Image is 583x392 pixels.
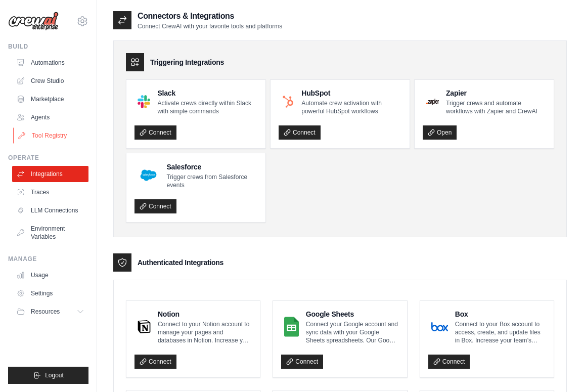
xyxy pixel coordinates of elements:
img: Zapier Logo [426,99,439,105]
img: Google Sheets Logo [284,317,299,337]
span: Logout [45,371,64,379]
h3: Authenticated Integrations [138,257,223,268]
p: Connect your Google account and sync data with your Google Sheets spreadsheets. Our Google Sheets... [306,320,399,344]
h4: Slack [157,88,257,98]
p: Connect to your Box account to access, create, and update files in Box. Increase your team’s prod... [455,320,546,344]
p: Connect to your Notion account to manage your pages and databases in Notion. Increase your team’s... [158,320,252,344]
h4: Salesforce [166,162,257,172]
h3: Triggering Integrations [150,57,224,67]
img: Salesforce Logo [138,164,159,186]
img: Logo [8,12,59,31]
img: HubSpot Logo [282,95,294,108]
button: Resources [12,303,88,320]
a: Environment Variables [12,221,88,245]
span: Resources [31,308,60,316]
a: Tool Registry [13,127,89,144]
p: Activate crews directly within Slack with simple commands [157,99,257,115]
img: Slack Logo [138,95,150,108]
a: Connect [134,125,176,140]
h2: Connectors & Integrations [138,10,282,22]
a: Connect [134,355,176,369]
button: Logout [8,367,88,384]
p: Trigger crews from Salesforce events [166,173,257,189]
div: Operate [8,154,88,162]
a: Integrations [12,166,88,182]
a: Connect [134,199,176,213]
h4: HubSpot [301,88,401,98]
a: Crew Studio [12,73,88,89]
img: Notion Logo [138,317,151,337]
div: Manage [8,255,88,263]
p: Trigger crews and automate workflows with Zapier and CrewAI [446,99,546,115]
img: Box Logo [431,317,448,337]
a: Automations [12,55,88,71]
a: Settings [12,285,88,301]
h4: Notion [158,309,252,319]
a: Connect [281,355,323,369]
a: Usage [12,267,88,283]
a: Agents [12,109,88,125]
a: Traces [12,184,88,200]
p: Automate crew activation with powerful HubSpot workflows [301,99,401,115]
p: Connect CrewAI with your favorite tools and platforms [138,22,282,30]
h4: Google Sheets [306,309,399,319]
a: Open [423,125,457,140]
a: Connect [428,355,470,369]
h4: Zapier [446,88,546,98]
h4: Box [455,309,546,319]
a: Marketplace [12,91,88,107]
a: LLM Connections [12,202,88,219]
a: Connect [279,125,321,140]
div: Build [8,42,88,51]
